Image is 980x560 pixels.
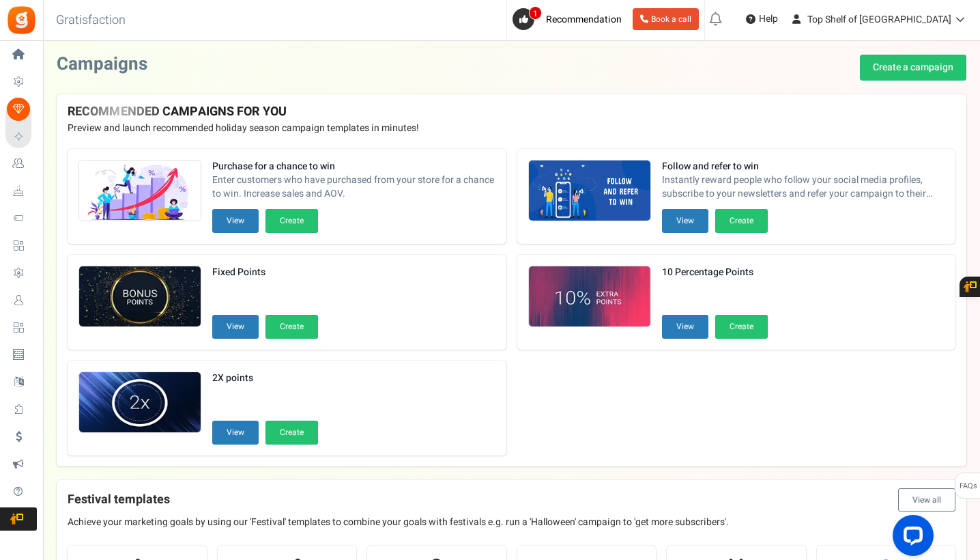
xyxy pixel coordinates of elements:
[212,315,259,339] button: View
[898,488,955,512] button: View all
[546,12,622,27] span: Recommendation
[212,266,318,279] strong: Fixed Points
[68,105,955,119] h4: RECOMMENDED CAMPAIGNS FOR YOU
[959,473,977,499] span: FAQs
[755,12,778,26] span: Help
[513,8,627,30] a: 1 Recommendation
[740,8,783,30] a: Help
[79,266,201,328] img: Recommended Campaigns
[212,160,495,173] strong: Purchase for a chance to win
[212,421,259,445] button: View
[715,209,768,233] button: Create
[807,12,951,27] span: Top Shelf of [GEOGRAPHIC_DATA]
[68,122,955,135] p: Preview and launch recommended holiday season campaign templates in minutes!
[265,209,318,233] button: Create
[662,160,945,173] strong: Follow and refer to win
[68,488,955,512] h4: Festival templates
[79,372,201,434] img: Recommended Campaigns
[265,315,318,339] button: Create
[633,8,699,30] a: Book a call
[212,372,318,385] strong: 2X points
[662,315,708,339] button: View
[41,7,141,34] h3: Gratisfaction
[529,160,650,222] img: Recommended Campaigns
[860,55,966,81] a: Create a campaign
[662,173,945,201] span: Instantly reward people who follow your social media profiles, subscribe to your newsletters and ...
[265,421,318,445] button: Create
[212,209,259,233] button: View
[212,173,495,201] span: Enter customers who have purchased from your store for a chance to win. Increase sales and AOV.
[715,315,768,339] button: Create
[662,266,768,279] strong: 10 Percentage Points
[68,516,955,529] p: Achieve your marketing goals by using our 'Festival' templates to combine your goals with festiva...
[662,209,708,233] button: View
[79,160,201,222] img: Recommended Campaigns
[57,55,147,74] h2: Campaigns
[529,6,542,20] span: 1
[529,266,650,328] img: Recommended Campaigns
[6,5,37,36] img: Gratisfaction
